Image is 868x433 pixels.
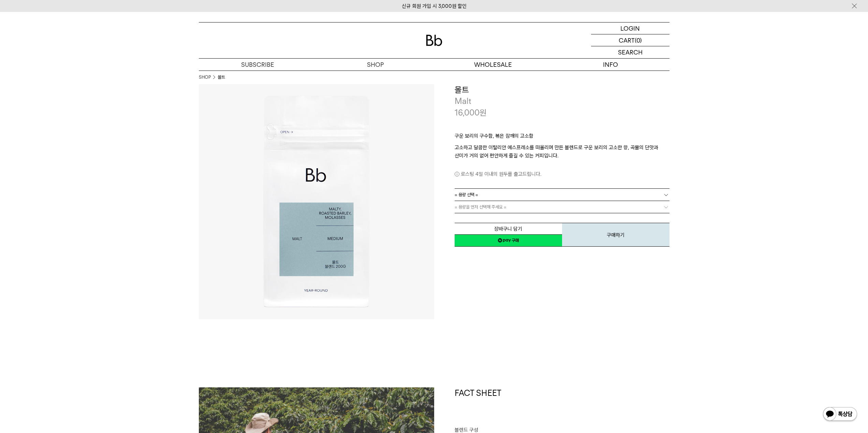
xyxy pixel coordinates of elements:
[455,107,487,119] p: 16,000
[455,234,562,247] a: 새창
[317,59,434,71] a: SHOP
[591,34,670,46] a: CART (0)
[455,201,506,213] span: = 용량을 먼저 선택해 주세요 =
[619,34,635,46] p: CART
[455,170,670,178] p: 로스팅 4일 이내의 원두를 출고드립니다.
[455,132,670,143] p: 구운 보리의 구수함, 볶은 참깨의 고소함
[455,387,670,426] h1: FACT SHEET
[402,3,467,9] a: 신규 회원 가입 시 3,000원 할인
[199,84,434,319] img: 몰트
[591,22,670,34] a: LOGIN
[426,35,442,46] img: 로고
[822,406,858,423] img: 카카오톡 채널 1:1 채팅 버튼
[455,189,478,201] span: = 용량 선택 =
[455,427,478,433] span: 블렌드 구성
[455,95,670,107] p: Malt
[635,34,642,46] p: (0)
[199,59,317,71] a: SUBSCRIBE
[562,223,670,247] button: 구매하기
[620,22,640,34] p: LOGIN
[455,84,670,96] h3: 몰트
[218,74,225,81] li: 몰트
[455,143,670,160] p: 고소하고 달콤한 이탈리안 에스프레소를 떠올리며 만든 블렌드로 구운 보리의 고소한 향, 곡물의 단맛과 산미가 거의 없어 편안하게 즐길 수 있는 커피입니다.
[199,74,211,81] a: SHOP
[618,46,643,58] p: SEARCH
[434,59,552,71] p: WHOLESALE
[455,223,562,235] button: 장바구니 담기
[552,59,670,71] p: INFO
[480,108,487,118] span: 원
